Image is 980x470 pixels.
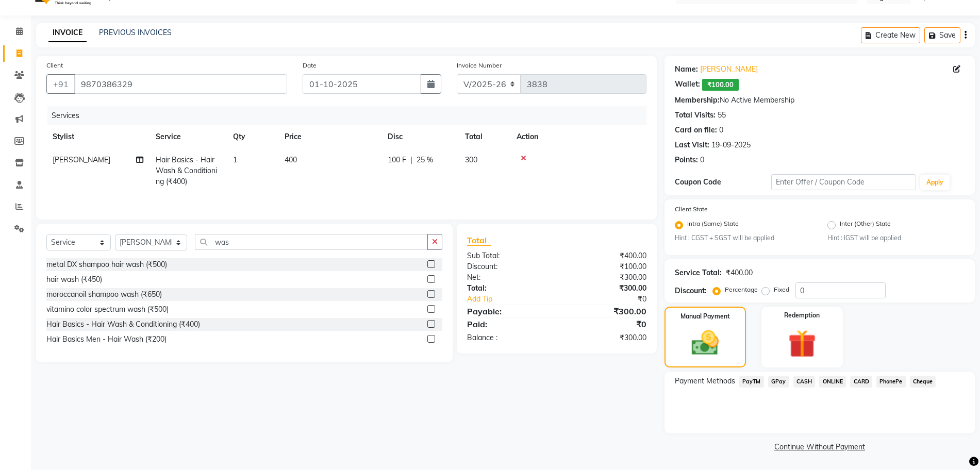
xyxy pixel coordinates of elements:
span: PayTM [739,376,764,388]
div: Hair Basics - Hair Wash & Conditioning (₹400) [46,319,200,330]
th: Disc [381,125,459,148]
div: Payable: [459,305,557,317]
span: 300 [465,155,477,164]
div: hair wash (₹450) [46,274,102,285]
div: Paid: [459,318,557,330]
span: ₹100.00 [702,79,739,91]
span: | [410,155,412,165]
label: Client State [675,205,708,214]
div: Last Visit: [675,140,709,150]
span: ONLINE [819,376,846,388]
div: ₹300.00 [557,332,654,343]
th: Action [510,125,646,148]
div: vitamino color spectrum wash (₹500) [46,304,169,315]
th: Stylist [46,125,150,148]
small: Hint : IGST will be applied [827,233,965,243]
th: Price [278,125,381,148]
div: Membership: [675,95,720,106]
span: CARD [850,376,872,388]
small: Hint : CGST + SGST will be applied [675,233,812,243]
input: Enter Offer / Coupon Code [771,174,916,190]
div: ₹0 [557,318,654,330]
div: ₹300.00 [557,272,654,283]
div: Wallet: [675,79,700,91]
span: PhonePe [876,376,906,388]
span: 400 [285,155,297,164]
label: Manual Payment [680,312,730,321]
span: GPay [768,376,789,388]
input: Search by Name/Mobile/Email/Code [74,74,287,94]
div: Coupon Code [675,177,771,188]
div: ₹300.00 [557,305,654,317]
label: Percentage [725,285,758,294]
button: Create New [861,27,920,43]
div: Points: [675,155,698,165]
label: Invoice Number [457,61,502,70]
button: Apply [920,175,950,190]
span: 25 % [417,155,433,165]
div: Balance : [459,332,557,343]
div: Card on file: [675,125,717,136]
button: +91 [46,74,75,94]
span: 1 [233,155,237,164]
div: No Active Membership [675,95,965,106]
span: 100 F [388,155,406,165]
img: _gift.svg [779,326,825,361]
div: 0 [700,155,704,165]
div: ₹100.00 [557,261,654,272]
label: Redemption [784,311,820,320]
div: Net: [459,272,557,283]
div: moroccanoil shampoo wash (₹650) [46,289,162,300]
label: Date [303,61,317,70]
a: [PERSON_NAME] [700,64,758,75]
span: Total [467,235,491,246]
div: ₹300.00 [557,283,654,294]
button: Save [924,27,960,43]
th: Total [459,125,510,148]
div: metal DX shampoo hair wash (₹500) [46,259,167,270]
span: Hair Basics - Hair Wash & Conditioning (₹400) [156,155,217,186]
div: Discount: [675,286,707,296]
span: Payment Methods [675,376,735,387]
a: Continue Without Payment [667,442,973,452]
div: 0 [719,125,723,136]
div: Total Visits: [675,110,716,121]
label: Client [46,61,63,70]
span: Cheque [910,376,936,388]
img: _cash.svg [683,327,727,359]
div: Hair Basics Men - Hair Wash (₹200) [46,334,167,345]
div: ₹0 [573,294,654,305]
span: CASH [793,376,816,388]
div: ₹400.00 [726,267,753,278]
div: Total: [459,283,557,294]
div: Services [47,106,654,125]
div: ₹400.00 [557,250,654,261]
a: Add Tip [459,294,573,305]
span: [PERSON_NAME] [53,155,110,164]
div: Discount: [459,261,557,272]
div: 19-09-2025 [711,140,751,150]
div: Name: [675,64,698,75]
div: Service Total: [675,267,722,278]
th: Service [150,125,227,148]
div: Sub Total: [459,250,557,261]
label: Inter (Other) State [840,219,891,231]
a: INVOICE [48,24,87,42]
div: 55 [718,110,726,121]
th: Qty [227,125,278,148]
label: Fixed [774,285,789,294]
label: Intra (Same) State [687,219,739,231]
input: Search or Scan [195,234,427,250]
a: PREVIOUS INVOICES [99,28,172,37]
